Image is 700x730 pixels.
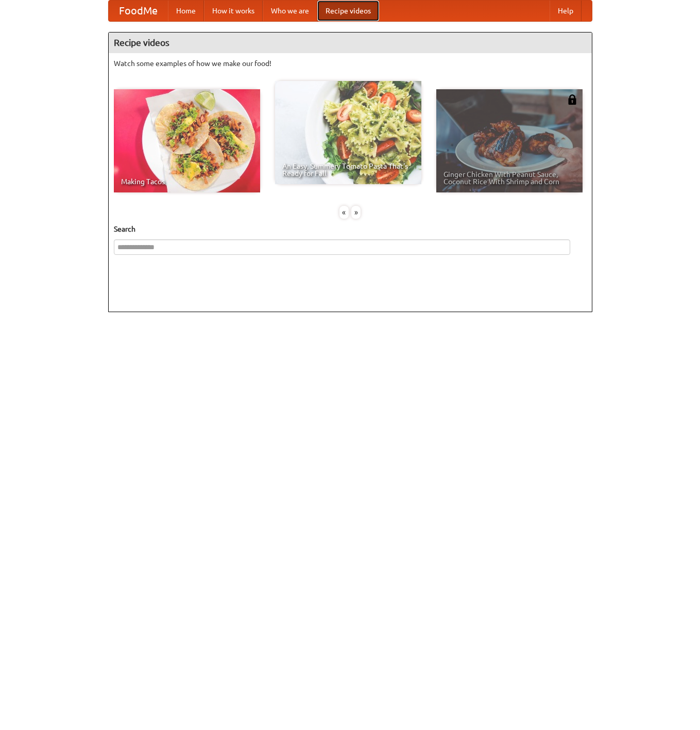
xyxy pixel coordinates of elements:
a: How it works [204,1,263,21]
h5: Search [114,224,587,234]
a: Home [168,1,204,21]
a: Making Tacos [114,89,260,192]
a: Recipe videos [317,1,379,21]
div: » [351,206,361,219]
img: 483408.png [567,94,577,105]
p: Watch some examples of how we make our food! [114,58,587,69]
span: Making Tacos [121,178,253,185]
a: FoodMe [109,1,168,21]
a: Help [550,1,582,21]
div: « [339,206,349,219]
span: An Easy, Summery Tomato Pasta That's Ready for Fall [282,163,414,177]
a: Who we are [263,1,317,21]
a: An Easy, Summery Tomato Pasta That's Ready for Fall [275,81,421,184]
h4: Recipe videos [109,33,592,53]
